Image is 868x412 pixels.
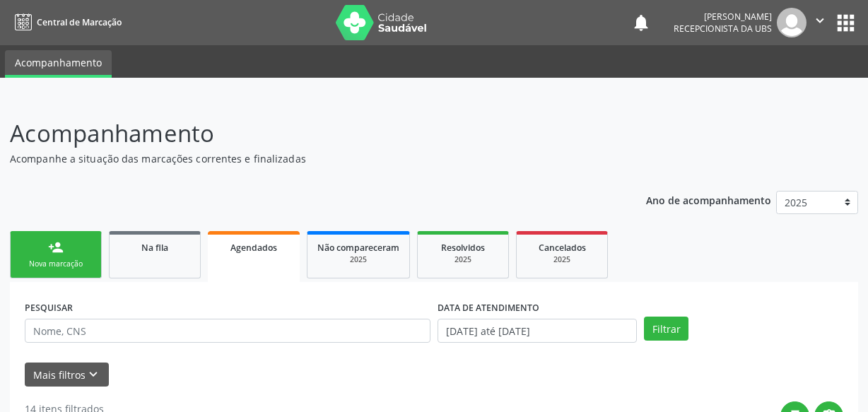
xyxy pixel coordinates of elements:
[777,8,807,37] img: img
[812,13,828,28] i: 
[25,319,430,343] input: Nome, CNS
[674,23,772,35] span: Recepcionista da UBS
[428,254,498,265] div: 2025
[438,319,637,343] input: Selecione um intervalo
[833,11,858,35] button: apps
[527,254,597,265] div: 2025
[644,317,688,341] button: Filtrar
[230,242,277,254] span: Agendados
[539,242,586,254] span: Cancelados
[10,11,122,34] a: Central de Marcação
[141,242,168,254] span: Na fila
[646,191,771,208] p: Ano de acompanhamento
[37,16,122,28] span: Central de Marcação
[674,11,772,23] div: [PERSON_NAME]
[10,151,604,166] p: Acompanhe a situação das marcações correntes e finalizadas
[25,363,109,387] button: Mais filtroskeyboard_arrow_down
[441,242,485,254] span: Resolvidos
[25,297,73,319] label: PESQUISAR
[317,242,399,254] span: Não compareceram
[86,367,101,382] i: keyboard_arrow_down
[48,240,64,255] div: person_add
[807,8,833,37] button: 
[20,259,91,269] div: Nova marcação
[5,50,112,78] a: Acompanhamento
[631,13,651,33] button: notifications
[438,297,539,319] label: DATA DE ATENDIMENTO
[10,116,604,151] p: Acompanhamento
[317,254,399,265] div: 2025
